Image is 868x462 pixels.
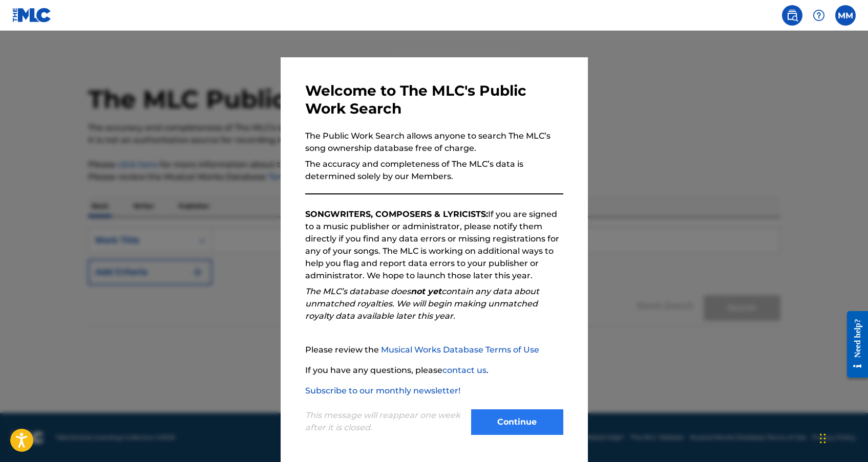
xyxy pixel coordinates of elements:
a: contact us [442,365,486,375]
a: Public Search [782,5,802,26]
p: The accuracy and completeness of The MLC’s data is determined solely by our Members. [305,158,563,183]
a: Musical Works Database Terms of Use [381,345,539,355]
strong: SONGWRITERS, COMPOSERS & LYRICISTS: [305,209,488,219]
p: If you have any questions, please . [305,364,563,377]
a: Subscribe to our monthly newsletter! [305,386,460,395]
h3: Welcome to The MLC's Public Work Search [305,82,563,118]
div: Help [809,5,829,26]
p: This message will reappear one week after it is closed. [305,409,465,434]
strong: not yet [411,287,441,296]
em: The MLC’s database does contain any data about unmatched royalties. We will begin making unmatche... [305,287,539,321]
iframe: Resource Center [839,303,868,386]
div: Drag [820,423,826,454]
img: help [813,9,825,21]
p: The Public Work Search allows anyone to search The MLC’s song ownership database free of charge. [305,130,563,155]
iframe: Chat Widget [817,413,868,462]
p: Please review the [305,344,563,356]
p: If you are signed to a music publisher or administrator, please notify them directly if you find ... [305,208,563,282]
img: MLC Logo [12,8,52,23]
img: search [786,9,798,21]
div: User Menu [835,5,856,26]
button: Continue [471,409,563,435]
